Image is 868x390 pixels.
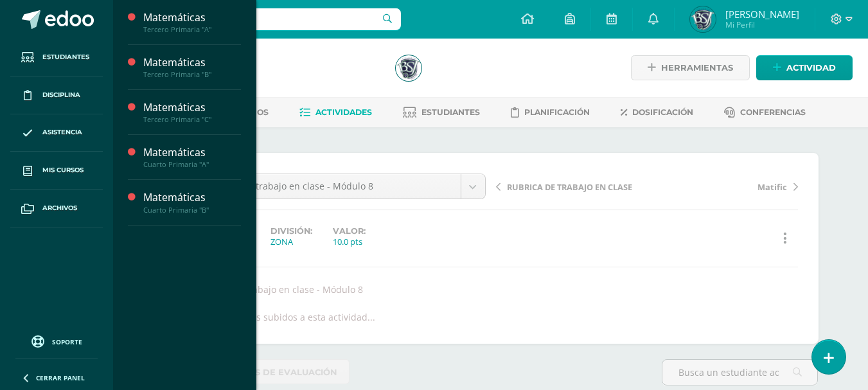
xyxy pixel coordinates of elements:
[42,90,80,100] span: Disciplina
[10,76,103,114] a: Disciplina
[143,55,241,79] a: MatemáticasTercero Primaria "B"
[162,53,380,71] h1: Matemáticas
[188,360,337,384] span: Herramientas de evaluación
[121,8,401,30] input: Busca un usuario...
[10,152,103,190] a: Mis cursos
[315,107,372,117] span: Actividades
[270,236,312,247] div: ZONA
[143,190,241,214] a: MatemáticasCuarto Primaria "B"
[143,10,241,34] a: MatemáticasTercero Primaria "A"
[52,337,82,346] span: Soporte
[333,236,366,247] div: 10.0 pts
[143,190,241,205] div: Matemáticas
[507,181,632,193] span: RUBRICA DE TRABAJO EN CLASE
[194,174,451,199] span: F3 Rúbrica de trabajo en clase - Módulo 8
[36,373,85,382] span: Cerrar panel
[10,190,103,227] a: Archivos
[725,19,799,30] span: Mi Perfil
[15,332,98,350] a: Soporte
[42,127,82,137] span: Asistencia
[725,8,799,21] span: [PERSON_NAME]
[740,107,806,117] span: Conferencias
[192,311,375,323] div: No hay archivos subidos a esta actividad...
[524,107,590,117] span: Planificación
[143,70,241,79] div: Tercero Primaria "B"
[143,55,241,70] div: Matemáticas
[724,102,806,123] a: Conferencias
[143,145,241,169] a: MatemáticasCuarto Primaria "A"
[10,39,103,76] a: Estudiantes
[143,25,241,34] div: Tercero Primaria "A"
[184,174,485,199] a: F3 Rúbrica de trabajo en clase - Módulo 8
[647,180,798,193] a: Matific
[270,226,312,236] label: División:
[143,115,241,124] div: Tercero Primaria "C"
[631,55,750,80] a: Herramientas
[42,52,89,62] span: Estudiantes
[143,145,241,160] div: Matemáticas
[621,102,693,123] a: Dosificación
[10,114,103,152] a: Asistencia
[396,55,421,81] img: 4ad66ca0c65d19b754e3d5d7000ffc1b.png
[42,165,84,175] span: Mis cursos
[42,203,77,213] span: Archivos
[421,107,480,117] span: Estudiantes
[143,160,241,169] div: Cuarto Primaria "A"
[333,226,366,236] label: Valor:
[662,360,817,385] input: Busca un estudiante aquí...
[143,100,241,115] div: Matemáticas
[632,107,693,117] span: Dosificación
[143,10,241,25] div: Matemáticas
[403,102,480,123] a: Estudiantes
[496,180,647,193] a: RUBRICA DE TRABAJO EN CLASE
[756,55,853,80] a: Actividad
[143,206,241,215] div: Cuarto Primaria "B"
[786,56,836,80] span: Actividad
[661,56,733,80] span: Herramientas
[162,71,380,83] div: Tercero Primaria 'A'
[179,283,803,296] div: F3 Rúbrica de trabajo en clase - Módulo 8
[143,100,241,124] a: MatemáticasTercero Primaria "C"
[511,102,590,123] a: Planificación
[757,181,787,193] span: Matific
[299,102,372,123] a: Actividades
[690,6,716,32] img: 4ad66ca0c65d19b754e3d5d7000ffc1b.png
